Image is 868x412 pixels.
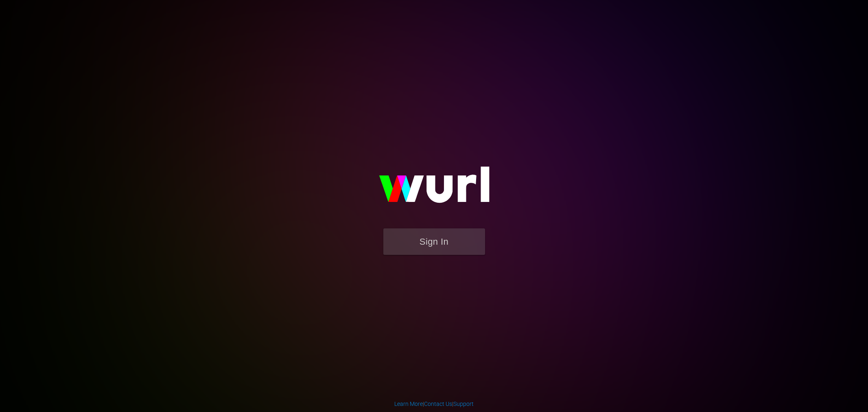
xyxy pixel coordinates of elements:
a: Contact Us [424,401,452,407]
div: | | [394,400,474,408]
a: Support [453,401,474,407]
img: wurl-logo-on-black-223613ac3d8ba8fe6dc639794a292ebdb59501304c7dfd60c99c58986ef67473.svg [353,149,516,228]
a: Learn More [394,401,423,407]
button: Sign In [383,228,485,255]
